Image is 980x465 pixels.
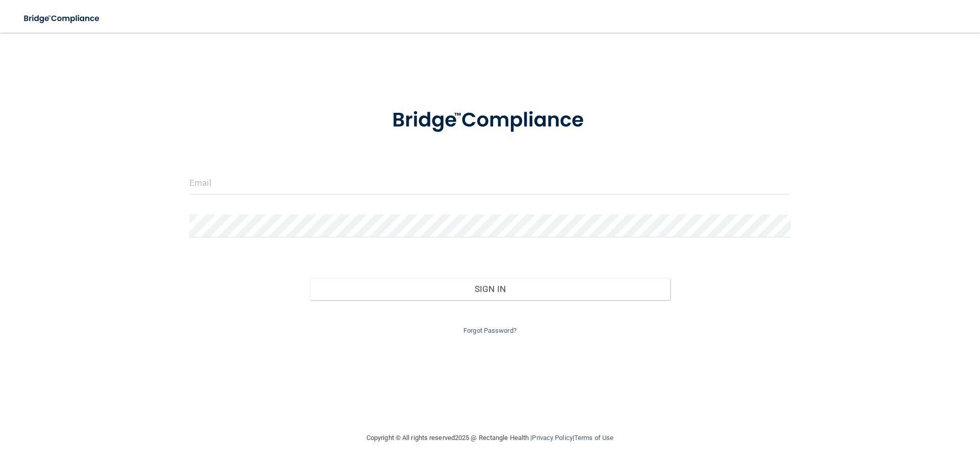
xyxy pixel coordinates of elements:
[371,94,609,147] img: bridge_compliance_login_screen.278c3ca4.svg
[189,172,791,194] input: Email
[310,278,671,300] button: Sign In
[15,8,109,29] img: bridge_compliance_login_screen.278c3ca4.svg
[532,434,572,442] a: Privacy Policy
[574,434,614,442] a: Terms of Use
[304,422,676,454] div: Copyright © All rights reserved 2025 @ Rectangle Health | |
[463,327,517,334] a: Forgot Password?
